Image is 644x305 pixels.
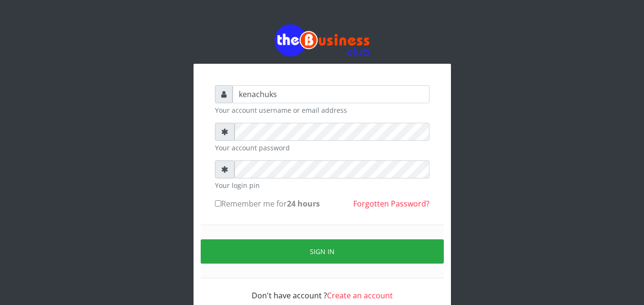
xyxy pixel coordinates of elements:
a: Forgotten Password? [353,198,429,209]
input: Remember me for24 hours [215,200,221,207]
small: Your account username or email address [215,105,429,115]
button: Sign in [201,239,444,264]
b: 24 hours [287,198,320,209]
label: Remember me for [215,198,320,209]
a: Create an account [327,290,393,301]
small: Your account password [215,143,429,153]
div: Don't have account ? [215,278,429,301]
input: Username or email address [233,85,429,103]
small: Your login pin [215,180,429,190]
